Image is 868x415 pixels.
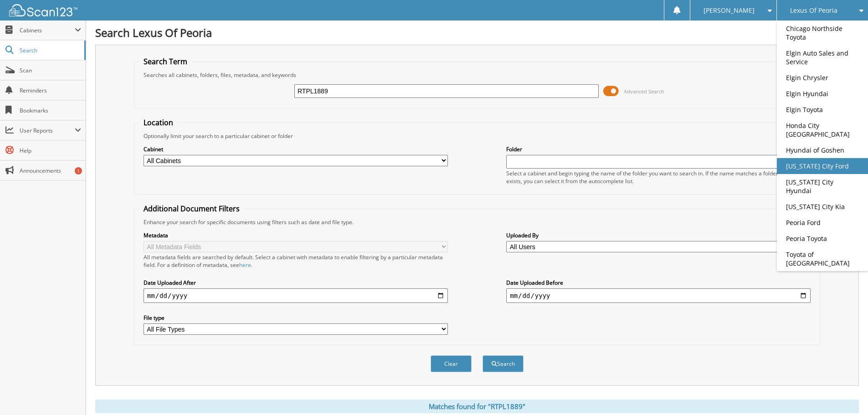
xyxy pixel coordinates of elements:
div: Enhance your search for specific documents using filters such as date and file type. [139,218,815,226]
label: Date Uploaded Before [506,279,811,287]
div: Optionally limit your search to a particular cabinet or folder [139,132,815,140]
label: Uploaded By [506,231,811,239]
span: Reminders [20,87,81,94]
a: [US_STATE] City Kia [777,199,868,215]
span: Cabinets [20,26,75,34]
label: Cabinet [144,145,448,153]
legend: Additional Document Filters [139,204,244,214]
a: here [239,261,251,269]
label: Folder [506,145,811,153]
span: Announcements [20,167,81,174]
div: Searches all cabinets, folders, files, metadata, and keywords [139,71,815,79]
input: start [144,288,448,303]
div: Select a cabinet and begin typing the name of the folder you want to search in. If the name match... [506,169,811,185]
div: Matches found for "RTPL1889" [95,400,859,413]
span: User Reports [20,127,75,134]
legend: Search Term [139,56,192,67]
button: Search [483,355,524,372]
a: Elgin Toyota [777,102,868,118]
button: Clear [431,355,472,372]
span: Search [20,46,80,54]
legend: Location [139,118,178,128]
label: File type [144,314,448,322]
a: Toyota of [GEOGRAPHIC_DATA] [777,246,868,271]
span: Help [20,147,81,154]
img: scan123-logo-white.svg [9,4,77,16]
div: All metadata fields are searched by default. Select a cabinet with metadata to enable filtering b... [144,253,448,269]
h1: Search Lexus Of Peoria [95,25,859,40]
label: Date Uploaded After [144,279,448,287]
span: Lexus Of Peoria [790,8,837,13]
div: 1 [75,167,82,174]
a: Honda City [GEOGRAPHIC_DATA] [777,118,868,142]
span: [PERSON_NAME] [704,8,755,13]
span: Scan [20,67,81,74]
a: Peoria Ford [777,215,868,231]
a: Elgin Chrysler [777,70,868,86]
a: Peoria Toyota [777,231,868,246]
a: [US_STATE] City Hyundai [777,174,868,199]
label: Metadata [144,231,448,239]
a: Hyundai of Goshen [777,142,868,158]
a: [US_STATE] City Ford [777,158,868,174]
a: Elgin Auto Sales and Service [777,45,868,70]
a: Chicago Northside Toyota [777,20,868,45]
a: Elgin Hyundai [777,86,868,102]
span: Bookmarks [20,107,81,114]
input: end [506,288,811,303]
span: Advanced Search [624,88,664,95]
